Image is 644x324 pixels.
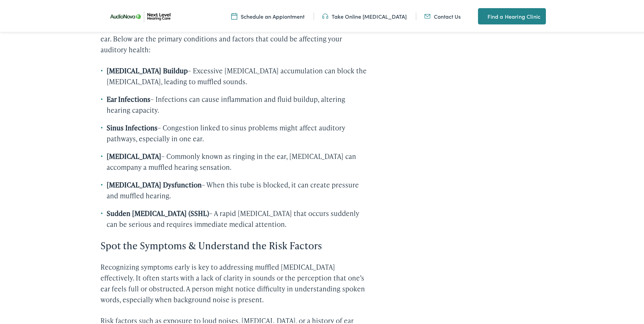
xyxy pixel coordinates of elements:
[107,65,188,74] strong: [MEDICAL_DATA] Buildup
[100,149,369,171] li: – Commonly known as ringing in the ear, [MEDICAL_DATA] can accompany a muffled hearing sensation.
[100,260,369,304] p: Recognizing symptoms early is key to addressing muffled [MEDICAL_DATA] effectively. It often star...
[424,11,461,19] a: Contact Us
[107,93,150,103] strong: Ear Infections
[478,11,484,19] img: A map pin icon in teal indicates location-related features or services.
[107,150,161,160] strong: [MEDICAL_DATA]
[322,11,328,19] img: An icon symbolizing headphones, colored in teal, suggests audio-related services or features.
[100,64,369,86] li: – Excessive [MEDICAL_DATA] accumulation can block the [MEDICAL_DATA], leading to muffled sounds.
[231,11,237,19] img: Calendar icon representing the ability to schedule a hearing test or hearing aid appointment at N...
[107,207,209,217] strong: Sudden [MEDICAL_DATA] (SSHL)
[100,92,369,114] li: – Infections can cause inflammation and fluid buildup, altering hearing capacity.
[424,11,430,19] img: An icon representing mail communication is presented in a unique teal color.
[107,122,158,131] strong: Sinus Infections
[100,121,369,143] li: – Congestion linked to sinus problems might affect auditory pathways, especially in one ear.
[478,7,546,23] a: Find a Hearing Clinic
[231,11,305,19] a: Schedule an Appiontment
[100,238,369,250] h3: Spot the Symptoms & Understand the Risk Factors
[322,11,407,19] a: Take Online [MEDICAL_DATA]
[100,178,369,200] li: – When this tube is blocked, it can create pressure and muffled hearing.
[107,179,202,188] strong: [MEDICAL_DATA] Dysfunction
[100,206,369,228] li: – A rapid [MEDICAL_DATA] that occurs suddenly can be serious and requires immediate medical atten...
